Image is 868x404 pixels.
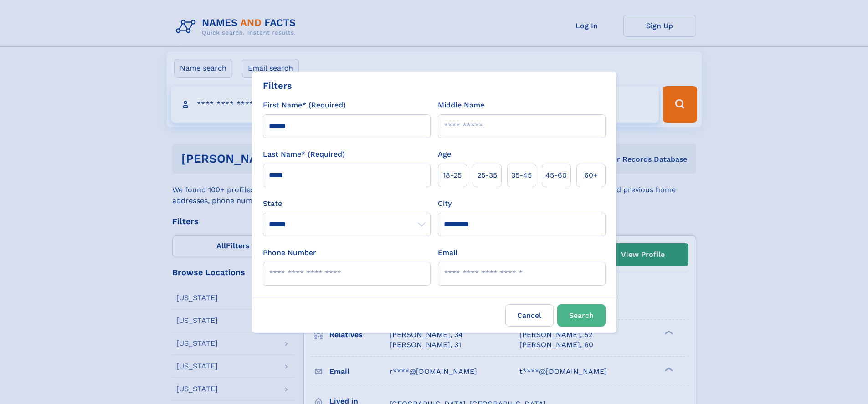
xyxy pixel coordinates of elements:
[438,149,451,160] label: Age
[557,304,606,327] button: Search
[443,170,462,181] span: 18‑25
[263,198,431,209] label: State
[505,304,554,327] label: Cancel
[438,100,484,111] label: Middle Name
[545,170,567,181] span: 45‑60
[438,247,457,258] label: Email
[263,79,292,92] div: Filters
[584,170,598,181] span: 60+
[511,170,532,181] span: 35‑45
[477,170,497,181] span: 25‑35
[263,149,345,160] label: Last Name* (Required)
[263,247,316,258] label: Phone Number
[263,100,346,111] label: First Name* (Required)
[438,198,452,209] label: City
